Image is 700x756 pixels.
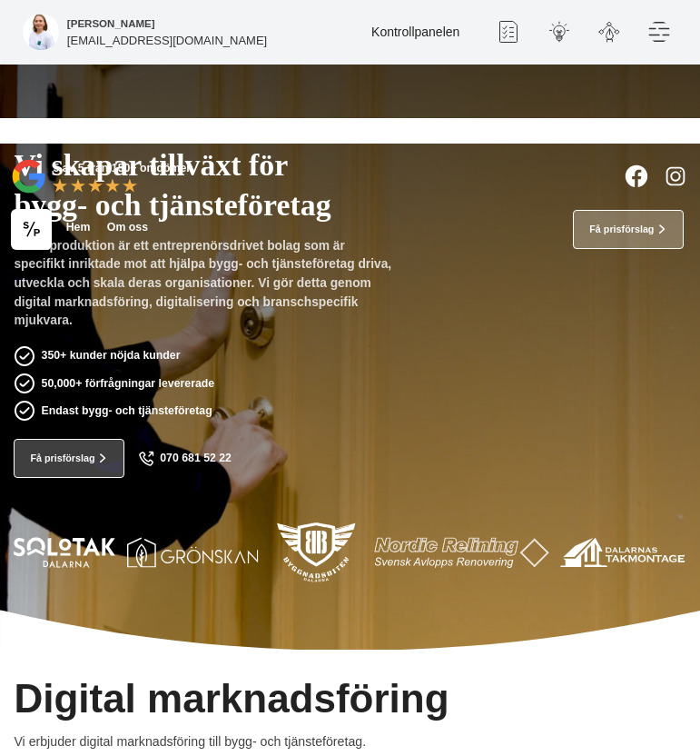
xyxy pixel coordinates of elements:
p: Vi erbjuder digital marknadsföring till bygg- och tjänsteföretag. [14,732,685,752]
a: Om oss [104,209,151,246]
a: Få prisförslag [573,210,683,249]
a: Få prisförslag [14,439,123,478]
h2: Digital marknadsföring [14,672,685,732]
span: 070 681 52 22 [160,451,232,466]
a: Kontrollpanelen [371,25,459,39]
p: 5 av 5 från 150+ omdömen [53,160,192,178]
p: Smartproduktion är ett entreprenörsdrivet bolag som är specifikt inriktade mot att hjälpa bygg- o... [14,237,391,337]
span: Få prisförslag [589,222,654,237]
span: Få prisförslag [30,451,94,466]
a: 070 681 52 22 [138,451,232,467]
p: 350+ kunder nöjda kunder [42,347,181,365]
p: [EMAIL_ADDRESS][DOMAIN_NAME] [67,32,267,49]
a: Läs pressmeddelandet här! [398,124,528,135]
h5: Administratör [67,15,155,32]
p: Endast bygg- och tjänsteföretag [42,403,212,421]
p: 50,000+ förfrågningar levererade [42,375,215,393]
img: bild-pa-smartproduktion-webbyraer-i-borlange.jpg [23,14,59,50]
p: Vi vann Årets Unga Företagare i Dalarna 2024 – [5,124,695,138]
a: Hem [64,209,94,246]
